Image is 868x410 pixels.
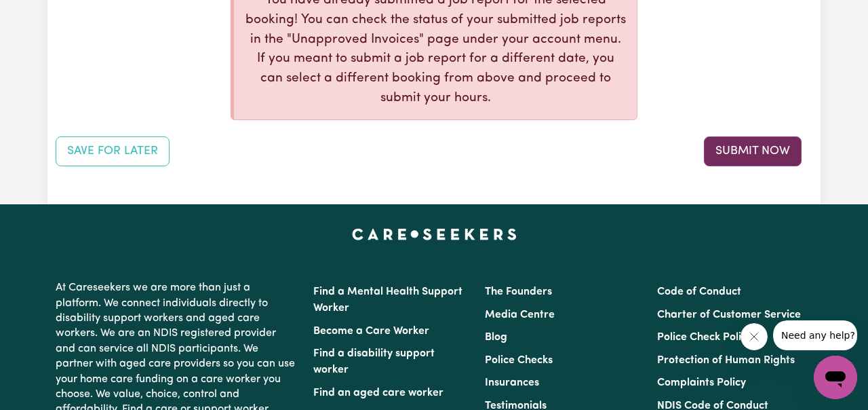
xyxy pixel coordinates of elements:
a: Media Centre [485,310,555,320]
iframe: Message from company [773,320,857,350]
a: Become a Care Worker [313,326,429,337]
a: Protection of Human Rights [657,355,795,366]
a: Police Checks [485,355,553,366]
iframe: Close message [741,323,768,350]
a: Find a disability support worker [313,348,435,375]
a: The Founders [485,286,552,297]
a: Police Check Policy [657,332,752,343]
button: Save your job report [56,136,170,166]
a: Find a Mental Health Support Worker [313,286,462,314]
button: Submit your job report [704,136,802,166]
a: Insurances [485,377,539,388]
a: Blog [485,332,507,343]
a: Find an aged care worker [313,388,443,398]
a: Careseekers home page [352,229,517,240]
a: Complaints Policy [657,377,746,388]
a: Charter of Customer Service [657,310,801,320]
a: Code of Conduct [657,286,741,297]
iframe: Button to launch messaging window [814,356,857,399]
